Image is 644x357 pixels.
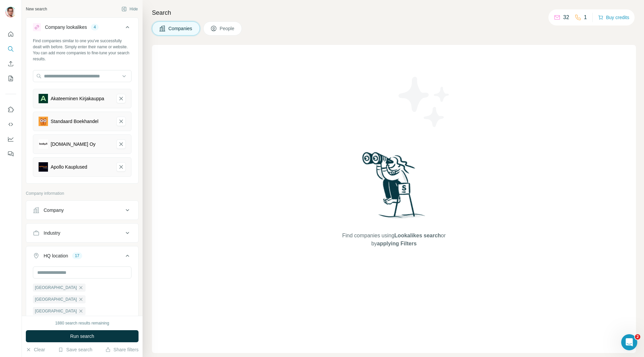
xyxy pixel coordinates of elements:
[70,333,94,340] span: Run search
[220,25,235,32] span: People
[51,118,98,125] div: Standaard Boekhandel
[584,13,587,21] p: 1
[116,94,126,103] button: Akateeminen Kirjakauppa-remove-button
[5,43,16,55] button: Search
[35,285,77,291] span: [GEOGRAPHIC_DATA]
[44,230,60,236] div: Industry
[117,4,143,14] button: Hide
[5,118,16,130] button: Use Surfe API
[116,117,126,126] button: Standaard Boekhandel-remove-button
[394,233,441,238] span: Lookalikes search
[44,207,64,214] div: Company
[58,346,92,353] button: Save search
[563,13,569,21] p: 32
[635,334,640,340] span: 2
[26,190,139,196] p: Company information
[377,241,417,246] span: applying Filters
[26,248,138,266] button: HQ location17
[51,164,87,170] div: Apollo Kauplused
[72,253,82,259] div: 17
[55,320,109,326] div: 1880 search results remaining
[152,8,636,17] h4: Search
[39,139,48,149] img: booky.fi Oy-logo
[26,6,47,12] div: New search
[51,141,96,147] div: [DOMAIN_NAME] Oy
[340,232,447,248] span: Find companies using or by
[26,19,138,38] button: Company lookalikes4
[35,296,77,302] span: [GEOGRAPHIC_DATA]
[5,148,16,160] button: Feedback
[26,202,138,218] button: Company
[168,25,193,32] span: Companies
[116,162,126,172] button: Apollo Kauplused-remove-button
[5,58,16,70] button: Enrich CSV
[91,24,99,30] div: 4
[394,72,454,132] img: Surfe Illustration - Stars
[39,94,48,103] img: Akateeminen Kirjakauppa-logo
[45,24,87,31] div: Company lookalikes
[33,38,131,62] div: Find companies similar to one you've successfully dealt with before. Simply enter their name or w...
[359,150,429,225] img: Surfe Illustration - Woman searching with binoculars
[5,104,16,116] button: Use Surfe on LinkedIn
[26,346,45,353] button: Clear
[39,117,48,126] img: Standaard Boekhandel-logo
[5,72,16,84] button: My lists
[621,334,637,350] iframe: Intercom live chat
[39,162,48,172] img: Apollo Kauplused-logo
[26,225,138,241] button: Industry
[105,346,139,353] button: Share filters
[5,7,16,17] img: Avatar
[116,139,126,149] button: booky.fi Oy-remove-button
[5,28,16,40] button: Quick start
[51,95,104,102] div: Akateeminen Kirjakauppa
[598,13,629,22] button: Buy credits
[5,133,16,145] button: Dashboard
[26,330,139,342] button: Run search
[44,252,68,259] div: HQ location
[35,308,77,314] span: [GEOGRAPHIC_DATA]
